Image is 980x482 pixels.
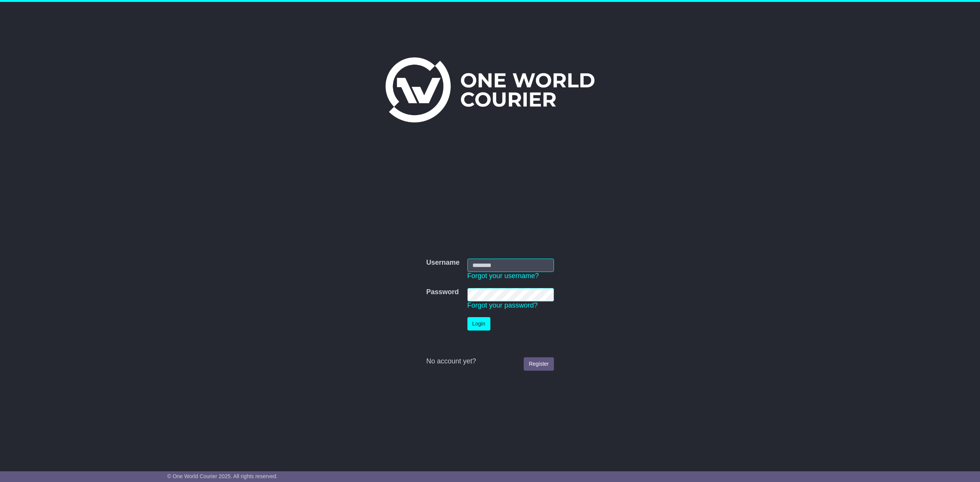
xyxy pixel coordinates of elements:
[426,288,459,296] label: Password
[167,473,278,479] span: © One World Courier 2025. All rights reserved.
[467,317,490,331] button: Login
[524,357,554,371] a: Register
[467,301,538,309] a: Forgot your password?
[385,57,595,122] img: One World
[426,259,459,267] label: Username
[467,272,539,280] a: Forgot your username?
[426,357,554,366] div: No account yet?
